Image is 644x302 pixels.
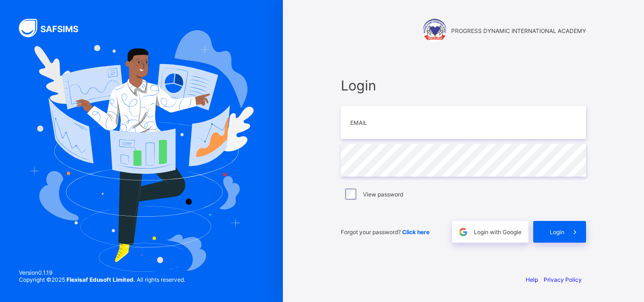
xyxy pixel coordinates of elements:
[19,269,185,276] span: Version 0.1.19
[66,276,135,283] strong: Flexisaf Edusoft Limited.
[19,19,90,37] img: SAFSIMS Logo
[29,30,254,271] img: Hero Image
[451,27,586,34] span: PROGRESS DYNAMIC INTERNATIONAL ACADEMY
[363,191,403,198] label: View password
[550,229,564,236] span: Login
[19,276,185,283] span: Copyright © 2025 All rights reserved.
[341,229,429,236] span: Forgot your password?
[402,229,429,236] a: Click here
[474,229,521,236] span: Login with Google
[458,227,469,237] img: google.396cfc9801f0270233282035f929180a.svg
[526,276,538,283] a: Help
[341,77,586,94] span: Login
[544,276,582,283] a: Privacy Policy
